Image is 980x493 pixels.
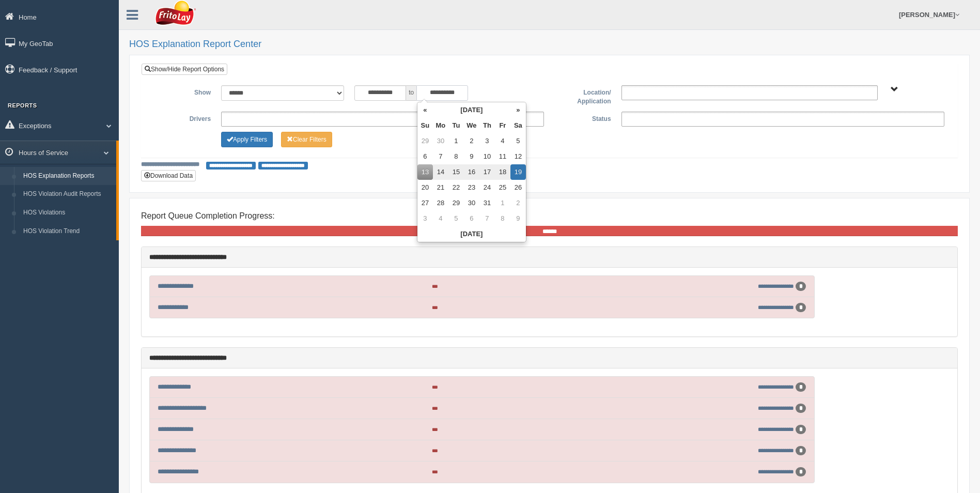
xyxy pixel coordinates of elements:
[433,102,510,118] th: [DATE]
[495,164,510,180] td: 18
[464,195,479,211] td: 30
[448,133,464,149] td: 1
[433,149,448,164] td: 7
[464,180,479,195] td: 23
[417,118,433,133] th: Su
[406,85,416,101] span: to
[464,211,479,226] td: 6
[464,133,479,149] td: 2
[495,180,510,195] td: 25
[495,118,510,133] th: Fr
[19,185,116,204] a: HOS Violation Audit Reports
[417,133,433,149] td: 29
[495,211,510,226] td: 8
[510,164,526,180] td: 19
[448,180,464,195] td: 22
[433,211,448,226] td: 4
[510,211,526,226] td: 9
[495,149,510,164] td: 11
[417,164,433,180] td: 13
[479,133,495,149] td: 3
[510,133,526,149] td: 5
[433,133,448,149] td: 30
[464,164,479,180] td: 16
[142,64,227,75] a: Show/Hide Report Options
[221,132,273,147] button: Change Filter Options
[479,195,495,211] td: 31
[464,118,479,133] th: We
[19,204,116,222] a: HOS Violations
[19,222,116,241] a: HOS Violation Trend
[510,149,526,164] td: 12
[464,149,479,164] td: 9
[448,149,464,164] td: 8
[495,195,510,211] td: 1
[479,180,495,195] td: 24
[549,85,616,106] label: Location/ Application
[549,112,616,124] label: Status
[495,133,510,149] td: 4
[433,195,448,211] td: 28
[479,149,495,164] td: 10
[448,118,464,133] th: Tu
[141,211,958,221] h4: Report Queue Completion Progress:
[417,102,433,118] th: «
[417,180,433,195] td: 20
[448,195,464,211] td: 29
[510,195,526,211] td: 2
[149,112,216,124] label: Drivers
[433,118,448,133] th: Mo
[149,85,216,98] label: Show
[510,180,526,195] td: 26
[510,118,526,133] th: Sa
[141,170,196,181] button: Download Data
[417,149,433,164] td: 6
[129,39,970,50] h2: HOS Explanation Report Center
[479,118,495,133] th: Th
[479,211,495,226] td: 7
[433,164,448,180] td: 14
[510,102,526,118] th: »
[417,195,433,211] td: 27
[433,180,448,195] td: 21
[19,167,116,186] a: HOS Explanation Reports
[281,132,332,147] button: Change Filter Options
[417,226,526,242] th: [DATE]
[448,211,464,226] td: 5
[479,164,495,180] td: 17
[448,164,464,180] td: 15
[417,211,433,226] td: 3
